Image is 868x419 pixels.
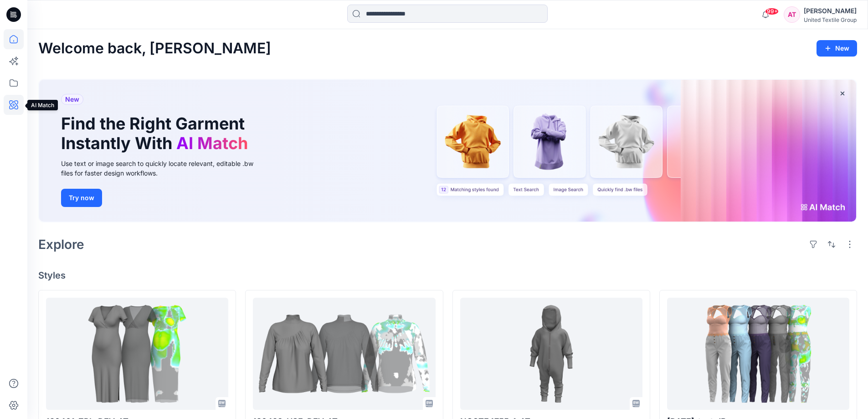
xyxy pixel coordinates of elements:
[804,5,857,16] div: [PERSON_NAME]
[667,298,849,410] a: 2025.09.25-test-JB
[61,159,266,178] div: Use text or image search to quickly locate relevant, editable .bw files for faster design workflows.
[784,6,800,23] div: AT
[46,298,228,410] a: 120461_ZPL_DEV_AT
[38,270,857,281] h4: Styles
[765,8,779,15] span: 99+
[38,40,271,57] h2: Welcome back, [PERSON_NAME]
[253,298,435,410] a: 120423_HSE_DEV_AT
[38,237,84,252] h2: Explore
[61,114,252,153] h1: Find the Right Garment Instantly With
[61,189,102,207] button: Try now
[176,133,248,153] span: AI Match
[817,40,857,57] button: New
[460,298,642,410] a: NOSTE4755-1_AT
[804,16,857,23] div: United Textile Group
[65,94,79,105] span: New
